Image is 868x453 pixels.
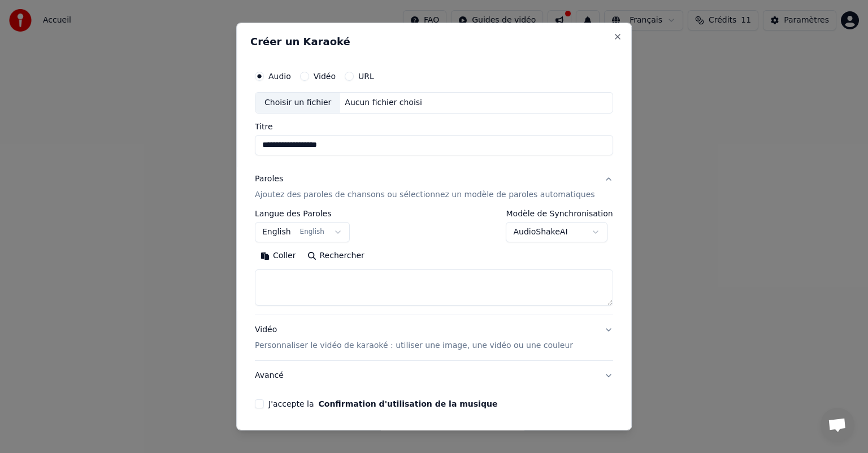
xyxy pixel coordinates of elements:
[255,315,613,360] button: VidéoPersonnaliser le vidéo de karaoké : utiliser une image, une vidéo ou une couleur
[255,247,302,265] button: Coller
[250,37,618,47] h2: Créer un Karaoké
[341,97,427,108] div: Aucun fichier choisi
[255,361,613,390] button: Avancé
[314,72,336,80] label: Vidéo
[255,210,350,217] label: Langue des Paroles
[255,210,613,315] div: ParolesAjoutez des paroles de chansons ou sélectionnez un modèle de paroles automatiques
[255,93,340,113] div: Choisir un fichier
[255,123,613,130] label: Titre
[255,164,613,210] button: ParolesAjoutez des paroles de chansons ou sélectionnez un modèle de paroles automatiques
[319,400,498,408] button: J'accepte la
[255,340,573,351] p: Personnaliser le vidéo de karaoké : utiliser une image, une vidéo ou une couleur
[255,173,283,185] div: Paroles
[255,324,573,351] div: Vidéo
[506,210,613,217] label: Modèle de Synchronisation
[255,189,595,201] p: Ajoutez des paroles de chansons ou sélectionnez un modèle de paroles automatiques
[268,72,291,80] label: Audio
[302,247,370,265] button: Rechercher
[358,72,374,80] label: URL
[268,400,497,408] label: J'accepte la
